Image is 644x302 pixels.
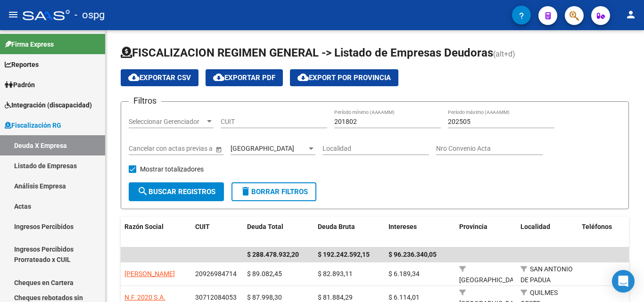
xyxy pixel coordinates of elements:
[121,46,493,59] span: FISCALIZACION REGIMEN GENERAL -> Listado de Empresas Deudoras
[231,182,316,201] button: Borrar Filtros
[195,270,237,278] span: 20926984714
[318,251,370,258] span: $ 192.242.592,15
[137,188,215,196] span: Buscar Registros
[459,223,487,230] span: Provincia
[214,144,223,154] button: Open calendar
[612,270,635,293] div: Open Intercom Messenger
[517,217,578,248] datatable-header-cell: Localidad
[8,9,19,20] mat-icon: menu
[247,223,283,230] span: Deuda Total
[5,39,54,49] span: Firma Express
[297,73,391,82] span: Export por Provincia
[5,100,92,110] span: Integración (discapacidad)
[129,94,161,107] h3: Filtros
[213,72,224,83] mat-icon: cloud_download
[388,270,420,278] span: $ 6.189,34
[206,69,283,86] button: Exportar PDF
[455,217,517,248] datatable-header-cell: Provincia
[459,276,523,284] span: [GEOGRAPHIC_DATA]
[247,251,299,258] span: $ 288.478.932,20
[74,5,105,25] span: - ospg
[124,270,175,278] span: [PERSON_NAME]
[625,9,636,20] mat-icon: person
[582,223,612,230] span: Teléfonos
[195,294,237,301] span: 30712084053
[128,73,191,82] span: Exportar CSV
[318,223,355,230] span: Deuda Bruta
[247,270,282,278] span: $ 89.082,45
[129,182,224,201] button: Buscar Registros
[129,118,205,126] span: Seleccionar Gerenciador
[520,265,573,284] span: SAN ANTONIO DE PADUA
[520,223,550,230] span: Localidad
[385,217,455,248] datatable-header-cell: Intereses
[124,294,165,301] span: N.F. 2020 S.A.
[213,73,275,82] span: Exportar PDF
[318,294,353,301] span: $ 81.884,29
[140,163,204,175] span: Mostrar totalizadores
[388,294,420,301] span: $ 6.114,01
[5,120,61,131] span: Fiscalización RG
[231,145,294,152] span: [GEOGRAPHIC_DATA]
[191,217,243,248] datatable-header-cell: CUIT
[121,217,191,248] datatable-header-cell: Razón Social
[137,186,149,197] mat-icon: search
[290,69,398,86] button: Export por Provincia
[247,294,282,301] span: $ 87.998,30
[121,69,198,86] button: Exportar CSV
[240,188,308,196] span: Borrar Filtros
[314,217,385,248] datatable-header-cell: Deuda Bruta
[388,223,417,230] span: Intereses
[297,72,309,83] mat-icon: cloud_download
[388,251,437,258] span: $ 96.236.340,05
[243,217,314,248] datatable-header-cell: Deuda Total
[5,80,35,90] span: Padrón
[240,186,251,197] mat-icon: delete
[318,270,353,278] span: $ 82.893,11
[5,59,39,70] span: Reportes
[493,49,515,58] span: (alt+d)
[195,223,210,230] span: CUIT
[128,72,140,83] mat-icon: cloud_download
[124,223,164,230] span: Razón Social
